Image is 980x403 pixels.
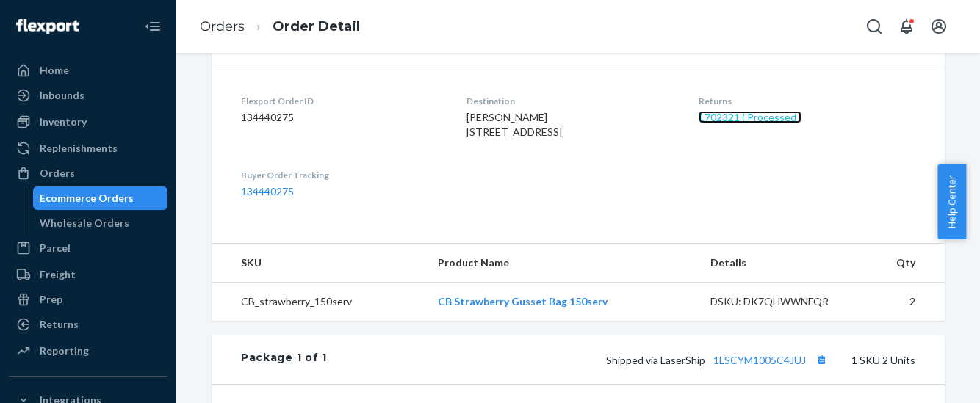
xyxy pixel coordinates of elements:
a: Prep [9,288,167,311]
dt: Buyer Order Tracking [241,169,443,181]
a: 1702321 ( Processed ) [699,111,801,123]
a: Ecommerce Orders [33,186,168,210]
button: Open Search Box [860,12,889,41]
div: Freight [40,267,76,282]
span: [PERSON_NAME] [STREET_ADDRESS] [466,111,562,138]
a: CB Strawberry Gusset Bag 150serv [438,295,608,308]
div: Ecommerce Orders [40,191,134,206]
dt: Destination [466,95,676,107]
a: Wholesale Orders [33,211,168,235]
img: Flexport logo [16,19,79,34]
a: Inventory [9,110,167,134]
div: Parcel [40,241,71,255]
button: Copy tracking number [812,350,831,369]
span: Shipped via LaserShip [606,354,831,366]
div: 1 SKU 2 Units [327,350,915,369]
th: Details [699,244,860,283]
div: Wholesale Orders [40,216,130,230]
a: Freight [9,263,167,286]
a: Home [9,59,167,82]
a: Inbounds [9,84,167,107]
a: Order Detail [273,18,360,35]
div: Inbounds [40,88,84,103]
a: Orders [200,18,245,35]
button: Close Navigation [138,12,167,41]
button: Open notifications [892,12,921,41]
dd: 134440275 [241,110,443,125]
a: Replenishments [9,137,167,160]
a: Returns [9,313,167,336]
a: 134440275 [241,185,294,197]
ol: breadcrumbs [188,5,372,48]
th: Product Name [426,244,699,283]
div: Home [40,63,69,78]
div: Package 1 of 1 [241,350,327,369]
button: Help Center [937,164,966,239]
div: Replenishments [40,141,118,156]
div: Orders [40,166,75,181]
th: SKU [212,244,426,283]
div: Inventory [40,115,87,129]
div: DSKU: DK7QHWWNFQR [710,294,849,309]
dt: Flexport Order ID [241,95,443,107]
td: 2 [860,283,945,322]
div: Reporting [40,344,89,358]
div: Returns [40,317,79,332]
a: 1LSCYM1005C4JUJ [713,354,806,366]
dt: Returns [699,95,915,107]
button: Open account menu [924,12,954,41]
th: Qty [860,244,945,283]
a: Orders [9,161,167,185]
a: Reporting [9,339,167,363]
td: CB_strawberry_150serv [212,283,426,322]
div: Prep [40,292,62,307]
a: Parcel [9,236,167,260]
